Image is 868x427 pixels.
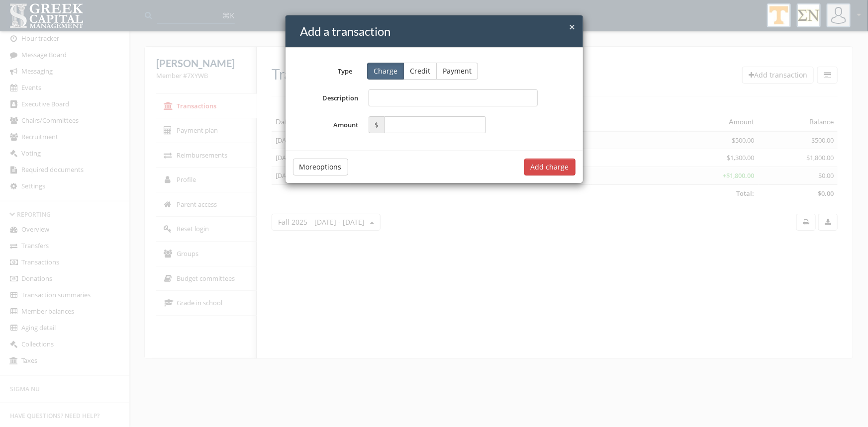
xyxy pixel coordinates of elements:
[293,159,348,175] button: Moreoptions
[293,89,364,106] label: Description
[524,159,576,175] button: Add charge
[369,116,385,133] span: $
[293,116,364,133] label: Amount
[436,63,478,80] button: Payment
[367,63,404,80] button: Charge
[570,20,576,34] span: ×
[300,23,576,40] h4: Add a transaction
[403,63,437,80] button: Credit
[286,63,360,76] label: Type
